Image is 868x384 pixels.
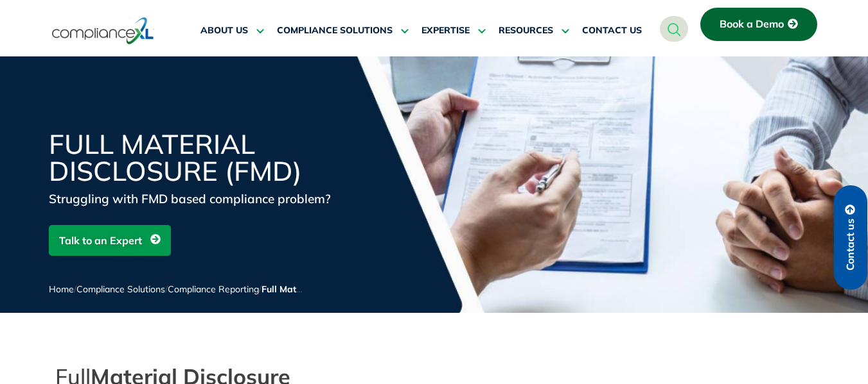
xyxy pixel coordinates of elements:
[421,25,470,37] span: EXPERTISE
[845,219,856,271] span: Contact us
[582,25,642,37] span: CONTACT US
[700,8,817,41] a: Book a Demo
[52,16,154,46] img: logo-one.svg
[421,15,486,46] a: EXPERTISE
[200,15,264,46] a: ABOUT US
[499,25,553,37] span: RESOURCES
[49,190,357,208] div: Struggling with FMD based compliance problem?
[76,283,165,295] a: Compliance Solutions
[660,16,688,42] a: navsearch-button
[49,283,393,295] span: / / /
[200,25,248,37] span: ABOUT US
[499,15,569,46] a: RESOURCES
[720,19,784,30] span: Book a Demo
[49,225,171,256] a: Talk to an Expert
[49,283,74,295] a: Home
[261,283,393,295] span: Full Material Disclosure (FMD)
[277,15,409,46] a: COMPLIANCE SOLUTIONS
[834,185,867,290] a: Contact us
[277,25,393,37] span: COMPLIANCE SOLUTIONS
[168,283,259,295] a: Compliance Reporting
[59,228,142,253] span: Talk to an Expert
[582,15,642,46] a: CONTACT US
[49,131,357,185] h1: Full Material Disclosure (FMD)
